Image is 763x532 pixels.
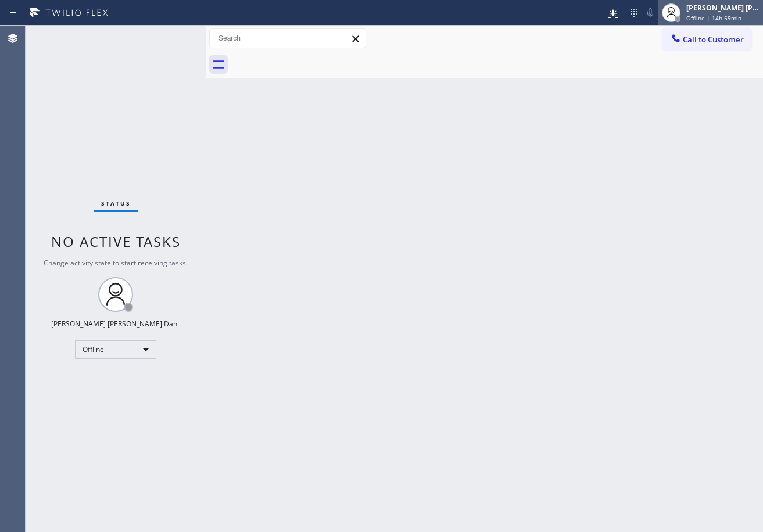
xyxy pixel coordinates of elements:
span: Offline | 14h 59min [686,14,741,22]
input: Search [210,29,366,48]
span: No active tasks [51,232,181,251]
div: [PERSON_NAME] [PERSON_NAME] Dahil [51,319,181,329]
div: [PERSON_NAME] [PERSON_NAME] Dahil [686,3,760,13]
div: Offline [75,340,156,359]
span: Change activity state to start receiving tasks. [44,258,188,268]
span: Call to Customer [683,34,744,45]
button: Call to Customer [662,28,751,51]
span: Status [101,199,131,207]
button: Mute [642,5,658,21]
